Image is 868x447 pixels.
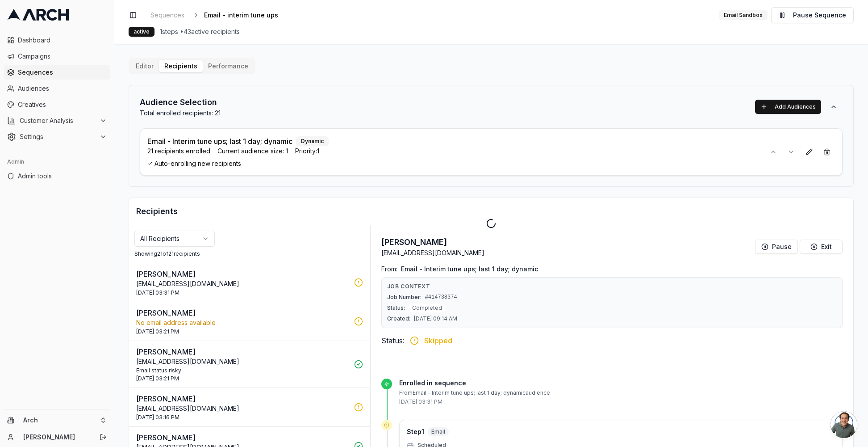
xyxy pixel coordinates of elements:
[18,100,107,109] span: Creatives
[18,36,107,45] span: Dashboard
[830,411,857,438] div: Open chat
[23,433,90,442] a: [PERSON_NAME]
[4,33,110,47] a: Dashboard
[23,416,96,424] span: Arch
[4,97,110,112] a: Creatives
[4,155,110,169] div: Admin
[20,132,96,141] span: Settings
[4,65,110,80] a: Sequences
[399,379,843,388] p: Enrolled in sequence
[407,427,424,436] p: Step 1
[20,116,96,125] span: Customer Analysis
[399,398,843,405] p: [DATE] 03:31 PM
[18,172,107,181] span: Admin tools
[428,427,449,436] span: Email
[18,52,107,61] span: Campaigns
[97,431,109,443] button: Log out
[4,114,110,128] button: Customer Analysis
[4,413,110,427] button: Arch
[18,68,107,77] span: Sequences
[399,389,843,396] p: From Email - Interim tune ups; last 1 day; dynamic audience
[4,81,110,96] a: Audiences
[4,130,110,144] button: Settings
[4,49,110,63] a: Campaigns
[4,169,110,183] a: Admin tools
[18,84,107,93] span: Audiences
